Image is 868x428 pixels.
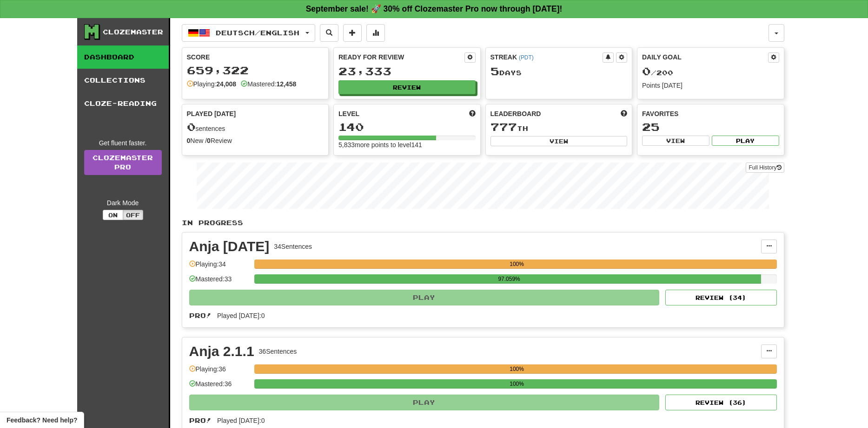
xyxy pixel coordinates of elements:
div: Playing: [187,79,237,89]
div: 659,322 [187,65,324,76]
div: Points [DATE] [642,81,779,90]
div: Playing: 34 [189,259,250,275]
div: New / Review [187,136,324,145]
strong: 0 [207,137,211,144]
p: In Progress [182,218,784,227]
span: Played [DATE]: 0 [217,312,265,319]
button: Play [189,395,660,410]
strong: September sale! 🚀 30% off Clozemaster Pro now through [DATE]! [306,4,563,13]
div: Mastered: 33 [189,274,250,290]
span: Level [338,109,359,118]
div: Playing: 36 [189,364,250,380]
div: 140 [338,121,476,133]
div: Clozemaster [103,27,163,37]
span: 777 [490,120,517,133]
strong: 0 [187,137,191,144]
div: 34 Sentences [274,242,312,251]
div: 100% [257,379,777,389]
strong: 12,458 [276,80,296,88]
button: Add sentence to collection [343,24,362,42]
div: 100% [257,364,777,374]
span: 5 [490,65,499,78]
div: Dark Mode [84,198,162,208]
div: 36 Sentences [259,347,297,356]
div: 23,333 [338,65,476,77]
button: Off [123,210,143,220]
div: 25 [642,121,779,133]
button: Full History [746,162,784,173]
button: Play [712,136,779,146]
span: Played [DATE]: 0 [217,417,265,424]
button: More stats [366,24,385,42]
span: 0 [187,120,196,133]
button: Deutsch/English [182,24,315,42]
div: Daily Goal [642,52,768,63]
button: View [490,136,628,146]
span: This week in points, UTC [621,109,627,118]
div: Mastered: [241,79,296,89]
div: 100% [257,259,777,269]
button: Review (34) [665,290,777,305]
span: 0 [642,65,651,78]
a: Cloze-Reading [77,92,169,115]
span: / 200 [642,69,673,77]
strong: 24,008 [216,80,236,88]
button: Review (36) [665,395,777,410]
div: Ready for Review [338,52,464,62]
div: sentences [187,121,324,133]
div: Score [187,52,324,62]
span: Open feedback widget [7,415,77,425]
div: Anja 2.1.1 [189,344,254,358]
button: Search sentences [320,24,338,42]
button: On [103,210,123,220]
a: (PDT) [519,54,534,61]
div: Day s [490,65,628,78]
div: Mastered: 36 [189,379,250,395]
span: Deutsch / English [216,29,299,37]
a: Collections [77,69,169,92]
div: 5,833 more points to level 141 [338,140,476,149]
button: Review [338,80,476,94]
div: Anja [DATE] [189,240,270,253]
span: Pro! [189,416,212,424]
div: Streak [490,52,603,62]
div: Favorites [642,109,779,118]
span: Score more points to level up [469,109,476,118]
span: Pro! [189,311,212,319]
a: Dashboard [77,45,169,69]
div: 97.059% [257,274,762,284]
div: Get fluent faster. [84,138,162,148]
span: Played [DATE] [187,109,236,118]
a: ClozemasterPro [84,150,162,175]
button: Play [189,290,660,305]
button: View [642,136,709,146]
span: Leaderboard [490,109,541,118]
div: th [490,121,628,133]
